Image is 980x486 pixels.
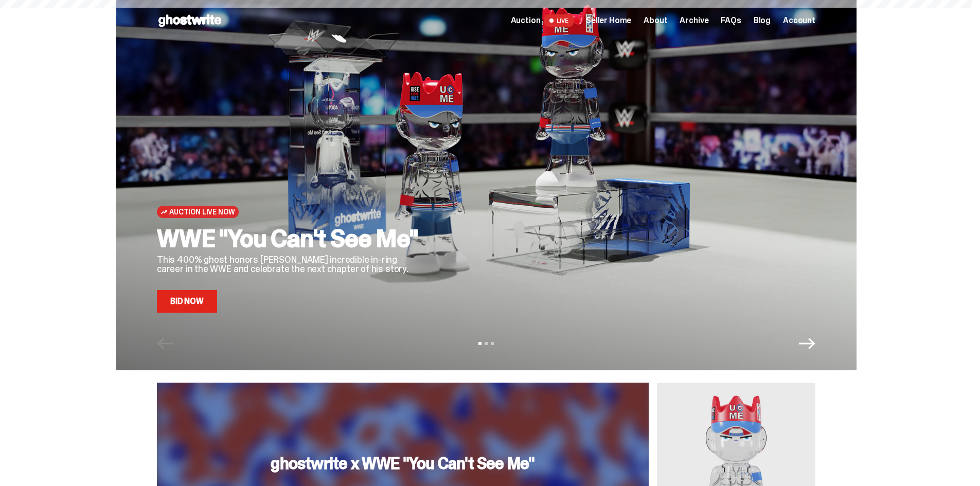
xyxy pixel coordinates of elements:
span: LIVE [544,14,574,27]
a: About [644,16,667,25]
button: Next [799,335,815,352]
a: Bid Now [157,290,217,313]
span: Auction [511,16,541,25]
a: Archive [680,16,708,25]
span: Auction Live Now [169,208,235,216]
h2: WWE "You Can't See Me" [157,226,424,251]
a: Account [783,16,815,25]
a: Blog [754,16,771,25]
h3: ghostwrite x WWE "You Can't See Me" [271,455,534,472]
a: Auction LIVE [511,14,574,27]
button: View slide 3 [491,342,494,345]
button: View slide 2 [485,342,488,345]
a: Seller Home [586,16,631,25]
p: This 400% ghost honors [PERSON_NAME] incredible in-ring career in the WWE and celebrate the next ... [157,255,424,274]
a: FAQs [721,16,741,25]
button: View slide 1 [478,342,482,345]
